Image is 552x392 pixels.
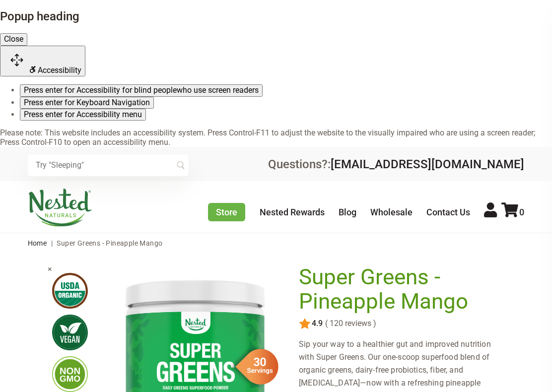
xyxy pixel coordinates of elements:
[501,207,524,217] a: 0
[49,239,55,247] span: |
[20,84,263,96] button: Press enter for Accessibility for blind peoplewho use screen readers
[323,319,376,328] span: ( 120 reviews )
[299,318,311,330] img: star.svg
[370,207,413,217] a: Wholesale
[20,97,154,109] button: Press enter for Keyboard Navigation
[20,109,146,121] button: Press enter for Accessibility menu
[52,315,88,350] img: vegan
[52,356,88,392] img: gmofree
[260,207,325,217] a: Nested Rewards
[331,157,524,171] a: [EMAIL_ADDRESS][DOMAIN_NAME]
[57,239,162,247] span: Super Greens - Pineapple Mango
[311,319,323,328] span: 4.9
[28,233,525,253] nav: breadcrumbs
[426,207,470,217] a: Contact Us
[208,203,245,221] a: Store
[28,239,47,247] a: Home
[52,273,88,309] img: usdaorganic
[177,85,259,95] span: who use screen readers
[48,264,52,274] span: ×
[38,65,81,75] span: Accessibility
[28,154,189,176] input: Try "Sleeping"
[28,189,92,226] img: Nested Naturals
[299,265,499,314] h1: Super Greens - Pineapple Mango
[268,158,524,170] div: Questions?:
[229,345,278,388] img: sg-servings-30.png
[339,207,356,217] a: Blog
[519,207,524,217] span: 0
